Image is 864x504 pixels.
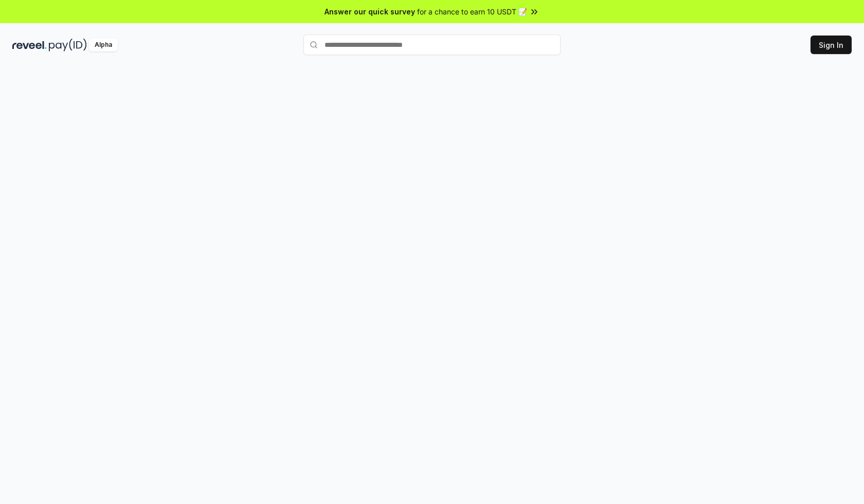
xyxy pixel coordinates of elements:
[89,39,118,51] div: Alpha
[12,39,47,51] img: reveel_dark
[811,36,852,54] button: Sign In
[325,6,415,17] span: Answer our quick survey
[417,6,527,17] span: for a chance to earn 10 USDT 📝
[49,39,87,51] img: pay_id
